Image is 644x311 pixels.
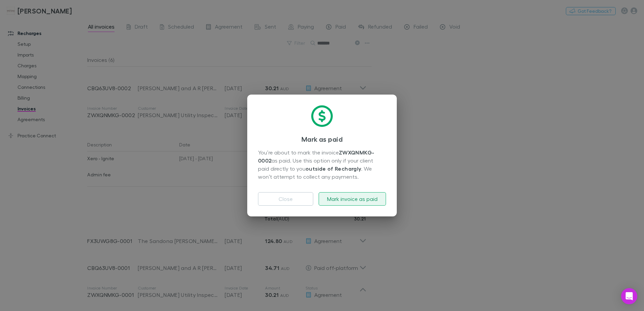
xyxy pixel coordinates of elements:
[258,135,386,143] h3: Mark as paid
[621,288,637,304] div: Open Intercom Messenger
[305,165,361,172] strong: outside of Rechargly
[319,192,386,206] button: Mark invoice as paid
[258,192,313,206] button: Close
[258,148,386,181] div: You’re about to mark the invoice as paid. Use this option only if your client paid directly to yo...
